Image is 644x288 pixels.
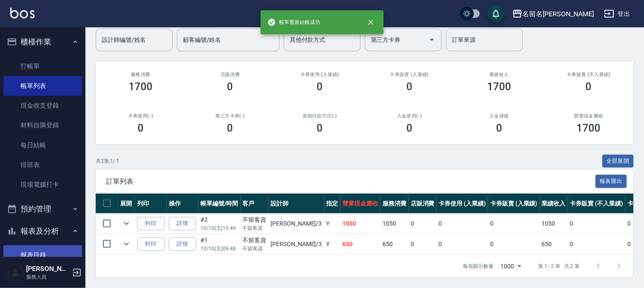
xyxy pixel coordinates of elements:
h3: 1700 [577,122,601,134]
td: 650 [540,234,568,254]
a: 詳情 [169,217,196,230]
button: Open [425,33,439,47]
p: 不留客資 [243,245,267,253]
h3: 0 [586,81,592,93]
th: 卡券販賣 (入業績) [488,194,540,214]
td: Y [324,214,341,234]
h3: 0 [138,122,144,134]
td: 650 [380,234,409,254]
a: 報表目錄 [3,245,82,265]
h2: 入金儲值 [465,113,534,119]
th: 展開 [118,194,135,214]
button: 名留名[PERSON_NAME] [509,5,597,23]
button: 報表匯出 [596,175,627,188]
p: 不留客資 [243,224,267,232]
button: 報表及分析 [3,220,82,242]
button: save [488,5,505,22]
h2: 卡券使用 (入業績) [285,72,355,77]
td: 0 [409,234,437,254]
th: 列印 [135,194,167,214]
a: 排班表 [3,155,82,175]
td: Y [324,234,341,254]
h3: 0 [227,122,233,134]
h3: 0 [496,122,502,134]
button: close [362,13,380,32]
th: 服務消費 [380,194,409,214]
td: #1 [198,234,241,254]
a: 材料自購登錄 [3,115,82,135]
td: [PERSON_NAME] /3 [268,214,324,234]
th: 客戶 [241,194,269,214]
span: 帳單重新結帳成功 [268,18,321,26]
h2: 其他付款方式(-) [285,113,355,119]
a: 每日結帳 [3,135,82,155]
td: 650 [341,234,381,254]
p: 10/10 (五) 09:48 [200,245,238,253]
h2: 入金使用(-) [375,113,444,119]
a: 詳情 [169,238,196,251]
h3: 0 [317,81,323,93]
button: 登出 [601,6,634,22]
h2: 店販消費 [196,72,265,77]
button: 列印 [137,217,165,230]
th: 指定 [324,194,341,214]
th: 業績收入 [540,194,568,214]
h2: 卡券販賣 (不入業績) [554,72,623,77]
td: 0 [437,234,488,254]
p: 服務人員 [26,273,70,281]
th: 卡券販賣 (不入業績) [568,194,625,214]
button: 列印 [137,238,165,251]
h3: 0 [406,122,412,134]
p: 每頁顯示數量 [463,262,494,270]
a: 現金收支登錄 [3,96,82,115]
th: 店販消費 [409,194,437,214]
td: 1050 [341,214,381,234]
div: 不留客資 [243,236,267,245]
th: 營業現金應收 [341,194,381,214]
h3: 1700 [129,81,153,93]
td: [PERSON_NAME] /3 [268,234,324,254]
td: 0 [488,234,540,254]
h3: 1700 [487,81,511,93]
h2: 卡券販賣 (入業績) [375,72,444,77]
a: 現場電腦打卡 [3,175,82,194]
a: 帳單列表 [3,76,82,96]
p: 10/10 (五) 15:49 [200,224,238,232]
button: 全部展開 [603,155,634,168]
p: 共 2 筆, 1 / 1 [96,157,119,165]
a: 報表匯出 [596,177,627,185]
h3: 0 [317,122,323,134]
th: 帳單編號/時間 [198,194,241,214]
td: 0 [568,234,625,254]
td: 0 [437,214,488,234]
h3: 服務消費 [106,72,175,77]
button: expand row [120,217,133,230]
div: 不留客資 [243,215,267,224]
h3: 0 [406,81,412,93]
img: Person [7,264,24,281]
th: 操作 [167,194,198,214]
td: #2 [198,214,241,234]
span: 訂單列表 [106,177,596,186]
button: 櫃檯作業 [3,31,82,53]
td: 1050 [380,214,409,234]
p: 第 1–2 筆 共 2 筆 [538,262,580,270]
th: 設計師 [268,194,324,214]
h2: 第三方卡券(-) [196,113,265,119]
td: 1050 [540,214,568,234]
h2: 業績收入 [465,72,534,77]
a: 打帳單 [3,56,82,76]
th: 卡券使用 (入業績) [437,194,488,214]
h3: 0 [227,81,233,93]
button: 預約管理 [3,198,82,220]
h2: 卡券使用(-) [106,113,175,119]
td: 0 [568,214,625,234]
div: 名留名[PERSON_NAME] [523,9,594,19]
td: 0 [488,214,540,234]
td: 0 [409,214,437,234]
img: Logo [10,8,35,18]
h2: 營業現金應收 [554,113,623,119]
h5: [PERSON_NAME] [26,264,70,273]
div: 1000 [497,255,525,278]
button: expand row [120,238,133,250]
